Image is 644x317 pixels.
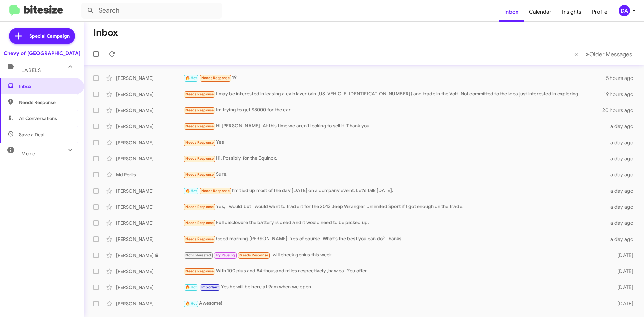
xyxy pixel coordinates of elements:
[116,220,183,226] div: [PERSON_NAME]
[185,237,214,241] span: Needs Response
[524,2,557,22] a: Calendar
[557,2,587,22] a: Insights
[116,91,183,98] div: [PERSON_NAME]
[606,188,639,194] div: a day ago
[116,139,183,146] div: [PERSON_NAME]
[21,151,35,157] span: More
[613,5,637,16] button: DA
[183,90,604,98] div: I may be interested in leasing a ev blazer (vin [US_VEHICLE_IDENTIFICATION_NUMBER]) and trade in ...
[183,300,606,307] div: Awesome!
[183,251,606,259] div: I will check genius this week
[185,92,214,96] span: Needs Response
[4,50,80,57] div: Chevy of [GEOGRAPHIC_DATA]
[606,220,639,226] div: a day ago
[570,47,582,61] button: Previous
[587,2,613,22] a: Profile
[183,283,606,291] div: Yes he will be here at 9am when we open
[21,67,41,73] span: Labels
[116,284,183,291] div: [PERSON_NAME]
[116,204,183,210] div: [PERSON_NAME]
[116,123,183,130] div: [PERSON_NAME]
[582,47,636,61] button: Next
[185,140,214,145] span: Needs Response
[9,28,75,44] a: Special Campaign
[619,5,630,16] div: DA
[93,27,118,38] h1: Inbox
[606,268,639,275] div: [DATE]
[606,139,639,146] div: a day ago
[185,285,197,289] span: 🔥 Hot
[185,221,214,225] span: Needs Response
[116,268,183,275] div: [PERSON_NAME]
[81,3,222,19] input: Search
[116,252,183,259] div: [PERSON_NAME] Iii
[19,99,76,106] span: Needs Response
[216,253,235,257] span: Try Pausing
[116,155,183,162] div: [PERSON_NAME]
[606,123,639,130] div: a day ago
[116,107,183,114] div: [PERSON_NAME]
[586,50,589,58] span: »
[19,115,57,122] span: All Conversations
[589,51,632,58] span: Older Messages
[499,2,524,22] a: Inbox
[185,156,214,161] span: Needs Response
[606,252,639,259] div: [DATE]
[606,204,639,210] div: a day ago
[185,301,197,306] span: 🔥 Hot
[606,171,639,178] div: a day ago
[183,203,606,211] div: Yes, I would but I would want to trade it for the 2013 Jeep Wrangler Unlimited Sport if I got eno...
[574,50,578,58] span: «
[183,74,606,82] div: 19
[185,124,214,128] span: Needs Response
[19,131,44,138] span: Save a Deal
[183,139,606,146] div: Yes
[19,83,76,90] span: Inbox
[606,284,639,291] div: [DATE]
[602,107,639,114] div: 20 hours ago
[201,189,230,193] span: Needs Response
[183,267,606,275] div: With 100 plus and 84 thousand miles respectively ,haw ca. You offer
[185,108,214,112] span: Needs Response
[116,188,183,194] div: [PERSON_NAME]
[185,269,214,273] span: Needs Response
[185,76,197,80] span: 🔥 Hot
[201,285,219,289] span: Important
[606,300,639,307] div: [DATE]
[183,106,602,114] div: Im trying to get $8000 for the car
[116,236,183,243] div: [PERSON_NAME]
[116,171,183,178] div: Md Perlis
[183,187,606,195] div: I'm tied up most of the day [DATE] on a company event. Let's talk [DATE].
[185,253,211,257] span: Not-Interested
[571,47,636,61] nav: Page navigation example
[183,171,606,178] div: Sure.
[183,122,606,130] div: Hi [PERSON_NAME]. At this time we aren't looking to sell it. Thank you
[183,155,606,162] div: Hi. Possibly for the Equinox.
[606,155,639,162] div: a day ago
[201,76,230,80] span: Needs Response
[116,300,183,307] div: [PERSON_NAME]
[606,75,639,82] div: 5 hours ago
[185,205,214,209] span: Needs Response
[183,235,606,243] div: Good morning [PERSON_NAME]. Yes of course. What's the best you can do? Thanks.
[185,189,197,193] span: 🔥 Hot
[606,236,639,243] div: a day ago
[183,219,606,227] div: Full disclosure the battery is dead and it would need to be picked up.
[29,33,70,39] span: Special Campaign
[185,172,214,177] span: Needs Response
[116,75,183,82] div: [PERSON_NAME]
[604,91,639,98] div: 19 hours ago
[239,253,268,257] span: Needs Response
